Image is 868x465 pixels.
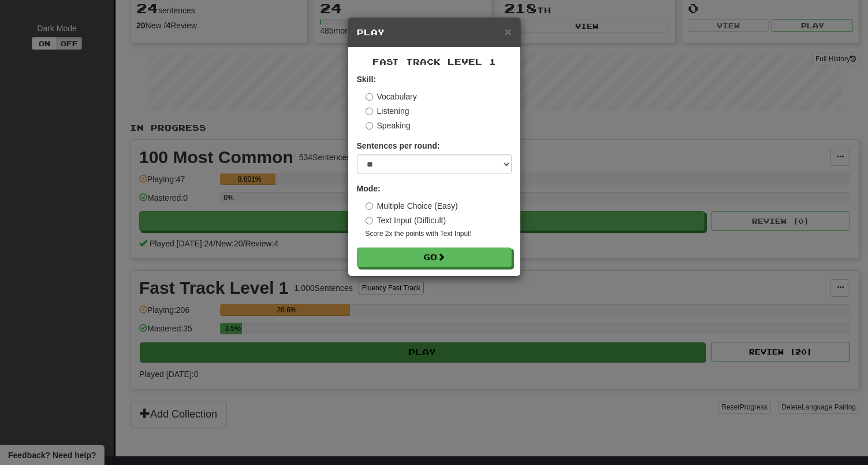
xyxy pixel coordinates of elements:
[366,105,409,117] label: Listening
[366,122,373,130] input: Speaking
[504,25,511,38] button: Close
[366,202,373,210] input: Multiple Choice (Easy)
[357,248,512,267] button: Go
[357,184,381,193] strong: Mode:
[366,91,417,102] label: Vocabulary
[357,27,512,38] h5: Play
[366,215,446,226] label: Text Input (Difficult)
[366,93,373,101] input: Vocabulary
[357,75,376,84] strong: Skill:
[504,25,511,38] span: ×
[366,120,411,131] label: Speaking
[366,229,512,239] small: Score 2x the points with Text Input !
[357,140,440,152] label: Sentences per round:
[372,57,496,67] span: Fast Track Level 1
[366,200,458,212] label: Multiple Choice (Easy)
[366,108,373,115] input: Listening
[366,217,373,224] input: Text Input (Difficult)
